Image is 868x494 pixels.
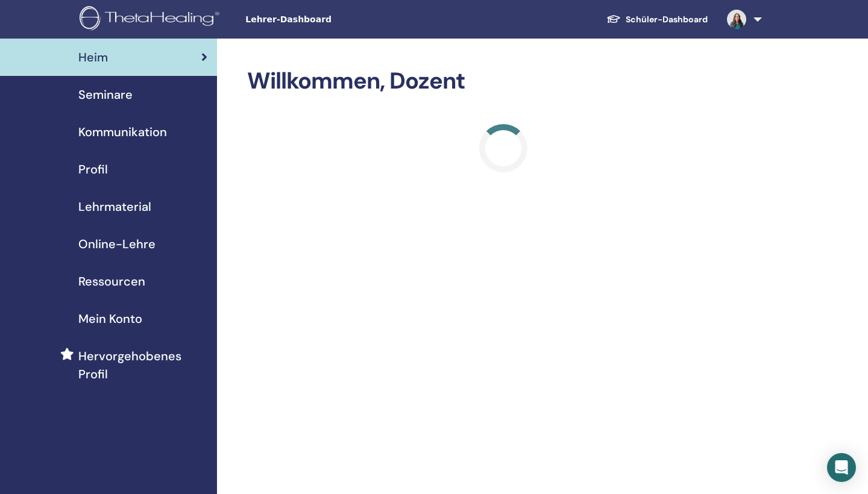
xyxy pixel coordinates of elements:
[245,13,426,26] span: Lehrer-Dashboard
[827,453,856,482] div: Open Intercom Messenger
[78,272,145,290] span: Ressourcen
[78,235,156,253] span: Online-Lehre
[78,123,167,141] span: Kommunikation
[80,6,224,33] img: logo.png
[78,347,207,383] span: Hervorgehobenes Profil
[727,10,746,29] img: default.jpg
[597,8,717,31] a: Schüler-Dashboard
[78,48,108,66] span: Heim
[78,86,133,104] span: Seminare
[606,14,621,24] img: graduation-cap-white.svg
[78,198,151,216] span: Lehrmaterial
[247,67,759,95] h2: Willkommen, Dozent
[78,310,142,328] span: Mein Konto
[78,160,108,178] span: Profil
